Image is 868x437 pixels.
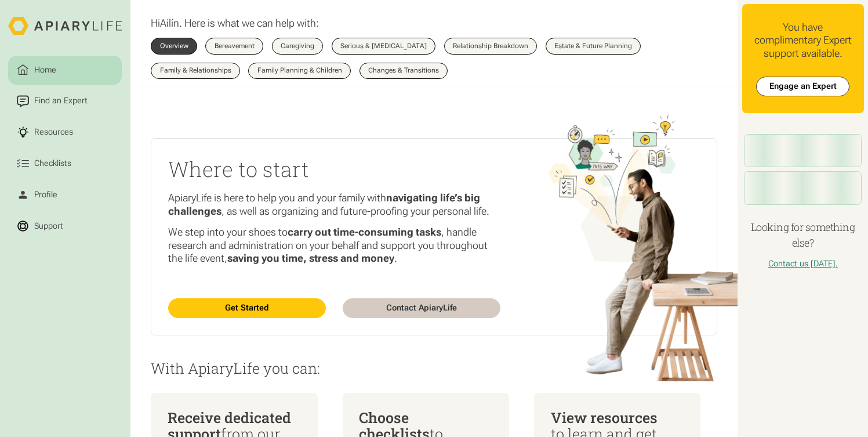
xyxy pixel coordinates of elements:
p: Hi . Here is what we can help with: [151,17,319,30]
span: View resources [551,408,658,427]
p: With ApiaryLife you can: [151,360,717,377]
div: Home [32,64,59,77]
strong: carry out time-consuming tasks [288,226,441,238]
a: Checklists [8,149,122,178]
a: Serious & [MEDICAL_DATA] [332,38,436,54]
a: Contact us [DATE]. [768,259,838,269]
a: Caregiving [272,38,324,54]
a: Bereavement [205,38,263,54]
p: ApiaryLife is here to help you and your family with , as well as organizing and future-proofing y... [168,192,500,218]
a: Changes & Transitions [359,63,448,79]
div: Bereavement [215,43,255,50]
a: Resources [8,118,122,147]
div: You have complimentary Expert support available. [750,21,856,60]
div: Checklists [32,157,74,170]
div: Family Planning & Children [257,67,342,74]
div: Support [32,220,66,233]
a: Home [8,56,122,85]
div: Family & Relationships [160,67,231,74]
a: Family Planning & Children [248,63,351,79]
span: Ailín [160,17,179,29]
div: Relationship Breakdown [453,43,528,50]
a: Profile [8,180,122,210]
a: Support [8,211,122,240]
a: Relationship Breakdown [444,38,537,54]
h4: Looking for something else? [742,219,864,251]
div: Profile [32,189,60,201]
div: Estate & Future Planning [554,43,632,50]
strong: navigating life’s big challenges [168,192,480,216]
div: Changes & Transitions [368,67,439,74]
a: Find an Expert [8,86,122,115]
a: Overview [151,38,197,54]
div: Find an Expert [32,95,90,108]
strong: saving you time, stress and money [227,252,394,264]
div: Resources [32,126,75,139]
a: Engage an Expert [756,77,849,96]
a: Contact ApiaryLife [343,298,500,318]
p: We step into your shoes to , handle research and administration on your behalf and support you th... [168,226,500,265]
h2: Where to start [168,155,500,183]
div: Serious & [MEDICAL_DATA] [340,43,427,50]
a: Estate & Future Planning [546,38,641,54]
a: Get Started [168,298,326,318]
div: Caregiving [281,43,314,50]
a: Family & Relationships [151,63,240,79]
